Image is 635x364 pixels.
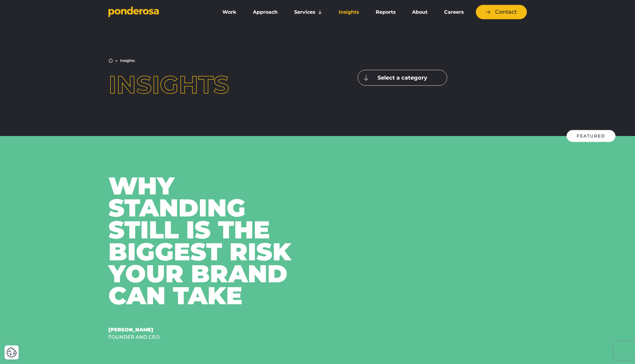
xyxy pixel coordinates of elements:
[115,59,118,62] li: ▶︎
[6,347,17,358] img: Revisit consent button
[369,6,403,19] a: Reports
[567,130,615,142] div: Featured
[108,334,313,341] div: Founder and CEO
[405,6,435,19] a: About
[437,6,471,19] a: Careers
[108,70,229,99] span: Insights
[246,6,285,19] a: Approach
[476,5,527,19] a: Contact
[108,326,313,334] div: [PERSON_NAME]
[108,175,313,307] div: Why Standing Still Is The Biggest Risk Your Brand Can Take
[332,6,366,19] a: Insights
[287,6,329,19] a: Services
[120,59,135,62] li: Insights
[215,6,243,19] a: Work
[108,6,206,18] a: Go to homepage
[358,70,447,86] button: Select a category
[108,58,113,63] a: Home
[6,347,17,358] button: Cookie Settings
